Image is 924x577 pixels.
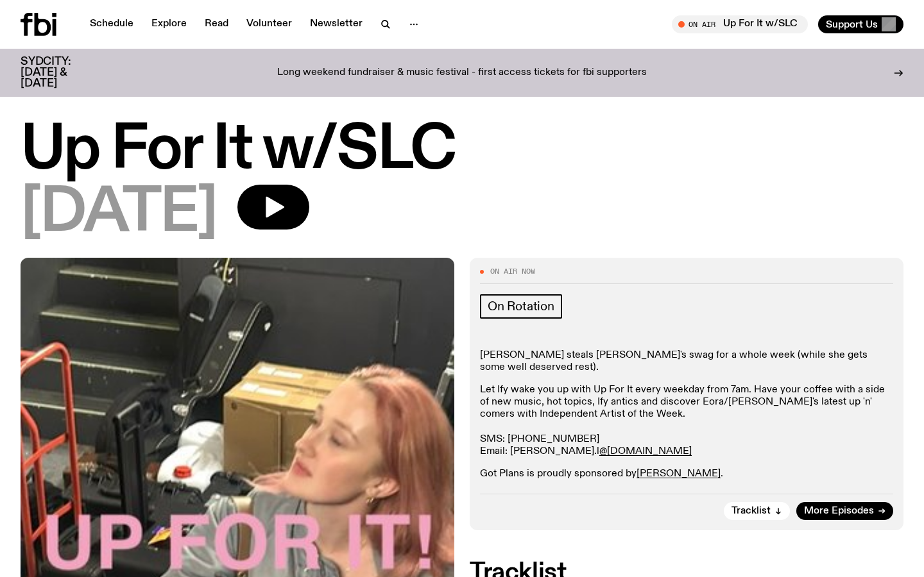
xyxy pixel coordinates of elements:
[480,294,562,319] a: On Rotation
[480,468,893,480] p: Got Plans is proudly sponsored by .
[302,15,370,33] a: Newsletter
[637,469,721,479] a: [PERSON_NAME]
[480,384,893,458] p: Let Ify wake you up with Up For It every weekday from 7am. Have your coffee with a side of new mu...
[672,15,808,33] button: On AirUp For It w/SLC
[818,15,903,33] button: Support Us
[277,67,647,79] p: Long weekend fundraiser & music festival - first access tickets for fbi supporters
[826,19,878,30] span: Support Us
[82,15,141,33] a: Schedule
[144,15,194,33] a: Explore
[490,268,535,275] span: On Air Now
[480,349,893,374] p: [PERSON_NAME] steals [PERSON_NAME]'s swag for a whole week (while she gets some well deserved rest).
[804,506,874,516] span: More Episodes
[732,506,771,516] span: Tracklist
[197,15,236,33] a: Read
[21,185,217,242] span: [DATE]
[239,15,300,33] a: Volunteer
[724,502,790,520] button: Tracklist
[599,446,692,456] a: @[DOMAIN_NAME]
[488,299,554,314] span: On Rotation
[21,56,103,89] h3: SYDCITY: [DATE] & [DATE]
[796,502,893,520] a: More Episodes
[21,122,903,180] h1: Up For It w/SLC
